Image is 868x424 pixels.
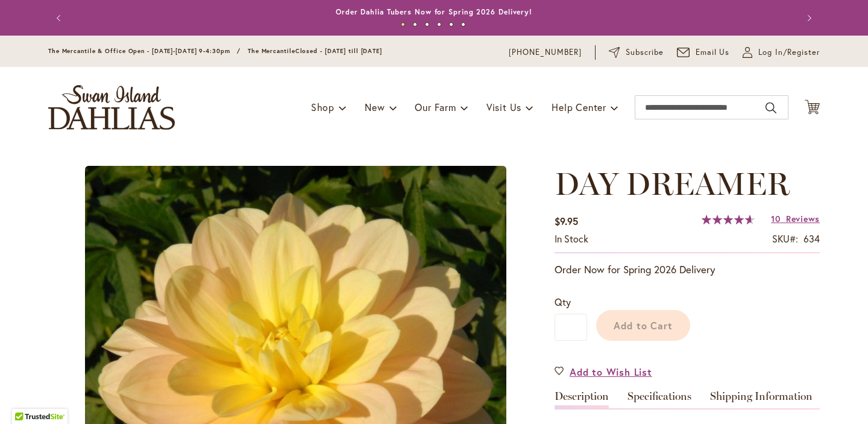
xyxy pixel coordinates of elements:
a: Email Us [677,46,730,59]
button: 5 of 6 [449,22,453,27]
button: Next [796,6,820,30]
span: Help Center [552,101,606,113]
span: DAY DREAMER [555,165,790,203]
span: Our Farm [415,101,456,113]
a: Shipping Information [710,391,813,408]
span: In stock [555,232,588,245]
span: The Mercantile & Office Open - [DATE]-[DATE] 9-4:30pm / The Mercantile [48,47,295,55]
a: Subscribe [609,46,664,59]
button: Previous [48,6,72,30]
a: Specifications [627,391,691,408]
button: 1 of 6 [401,22,405,27]
button: 3 of 6 [425,22,429,27]
span: Subscribe [626,46,664,59]
span: Closed - [DATE] till [DATE] [295,47,382,55]
div: 634 [804,232,820,246]
span: Log In/Register [758,46,820,59]
a: 10 Reviews [771,213,820,224]
p: Order Now for Spring 2026 Delivery [555,262,820,277]
span: Shop [311,101,335,113]
span: Email Us [696,46,730,59]
a: Log In/Register [743,46,820,59]
strong: SKU [772,232,798,245]
a: Description [555,391,609,408]
div: 93% [702,215,755,224]
a: Add to Wish List [555,365,652,379]
span: Visit Us [486,101,521,113]
div: Availability [555,232,588,246]
a: store logo [48,85,175,130]
a: Order Dahlia Tubers Now for Spring 2026 Delivery! [336,7,532,16]
span: 10 [771,213,780,224]
a: [PHONE_NUMBER] [509,46,582,59]
button: 2 of 6 [413,22,417,27]
button: 4 of 6 [437,22,441,27]
span: Add to Wish List [570,365,652,379]
span: $9.95 [555,215,578,227]
span: Reviews [786,213,820,224]
span: New [365,101,385,113]
span: Qty [555,296,571,308]
button: 6 of 6 [461,22,465,27]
